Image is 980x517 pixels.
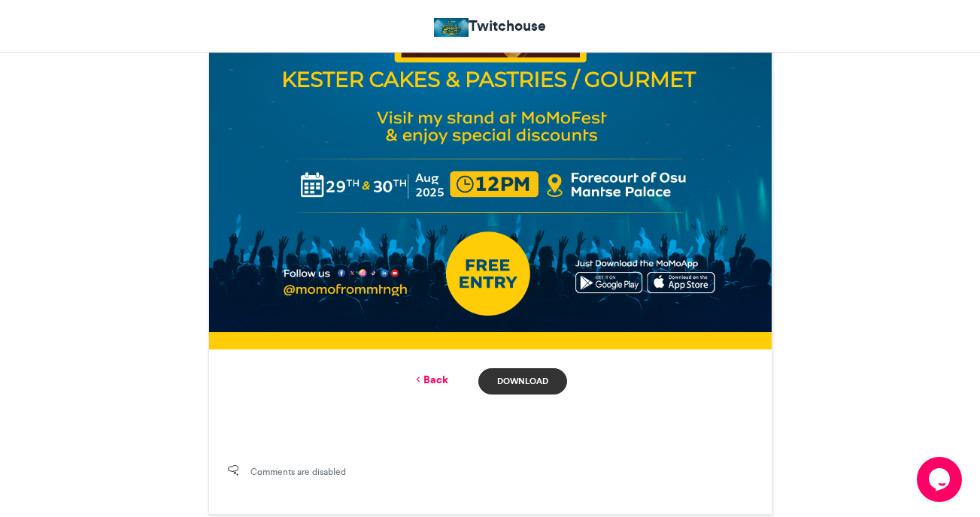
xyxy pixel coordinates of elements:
[478,368,566,395] a: Download
[413,372,448,388] a: Back
[250,465,346,479] span: Comments are disabled
[434,18,468,37] img: Twitchouse Marketing
[917,457,965,502] iframe: chat widget
[434,15,545,37] a: Twitchouse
